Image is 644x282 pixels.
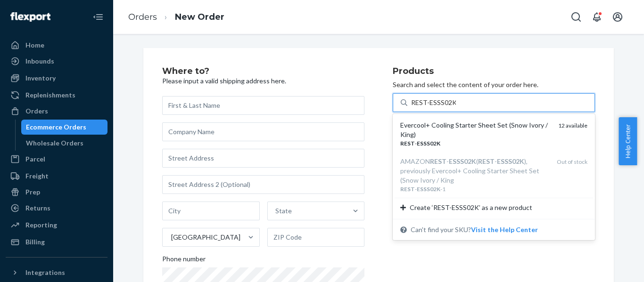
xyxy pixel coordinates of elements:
a: Wholesale Orders [21,136,108,151]
a: Billing [6,234,107,250]
button: Integrations [6,265,107,280]
div: AMAZON - ( - ), previously Evercool+ Cooling Starter Sheet Set (Snow Ivory / King [400,157,549,185]
ol: breadcrumbs [121,3,232,31]
h2: Where to? [162,67,364,76]
div: State [275,206,292,216]
div: Integrations [25,268,65,277]
em: ESSS02K [449,157,476,165]
button: Close Navigation [89,8,107,26]
em: REST [478,157,495,165]
span: Out of stock [557,158,587,165]
div: Home [25,40,44,50]
div: Billing [25,237,45,247]
p: Search and select the content of your order here. [393,80,595,89]
a: Freight [6,169,107,184]
input: Street Address [162,149,364,168]
span: Can't find your SKU? [411,225,538,234]
a: Orders [128,12,157,22]
div: Parcel [25,154,45,164]
a: Orders [6,104,107,119]
div: Replenishments [25,90,75,100]
div: Inbounds [25,56,54,66]
div: - [400,139,551,147]
div: Ecommerce Orders [26,122,86,132]
a: New Order [175,12,224,22]
input: Street Address 2 (Optional) [162,175,364,194]
a: Inventory [6,71,107,86]
span: Create ‘REST-ESSS02K’ as a new product [410,203,532,212]
div: Inventory [25,73,56,83]
span: Phone number [162,254,206,267]
input: [GEOGRAPHIC_DATA] [170,233,171,242]
img: Flexport logo [10,12,50,22]
div: Returns [25,203,50,213]
em: REST [430,157,446,165]
div: Reporting [25,220,57,230]
div: Wholesale Orders [26,138,83,148]
p: Please input a valid shipping address here. [162,76,364,86]
a: Ecommerce Orders [21,120,108,135]
em: ESSS02K [497,157,524,165]
button: Open account menu [608,8,627,26]
input: Company Name [162,122,364,141]
button: Open Search Box [567,8,586,26]
div: Orders [25,106,48,116]
a: Home [6,38,107,53]
a: Inbounds [6,54,107,69]
a: Replenishments [6,88,107,103]
input: City [162,201,260,220]
input: First & Last Name [162,96,364,115]
button: Help Center [619,117,637,165]
h2: Products [393,67,595,76]
em: ESSS02K [417,140,440,147]
input: ZIP Code [267,228,365,247]
span: 12 available [558,122,587,129]
button: Open notifications [587,8,606,26]
div: - -1 [400,185,549,193]
a: Prep [6,185,107,200]
div: Freight [25,171,49,181]
button: Evercool+ Cooling Starter Sheet Set (Snow Ivory / King)REST-ESSS02K12 availableAMAZONREST-ESSS02K... [471,225,538,234]
div: [GEOGRAPHIC_DATA] [171,233,240,242]
div: Evercool+ Cooling Starter Sheet Set (Snow Ivory / King) [400,121,551,139]
a: Returns [6,201,107,216]
a: Parcel [6,152,107,167]
input: Evercool+ Cooling Starter Sheet Set (Snow Ivory / King)REST-ESSS02K12 availableAMAZONREST-ESSS02K... [411,98,456,107]
em: REST [400,185,415,193]
a: Reporting [6,218,107,233]
em: REST [400,140,415,147]
em: ESSS02K [417,185,440,193]
div: Prep [25,187,40,197]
